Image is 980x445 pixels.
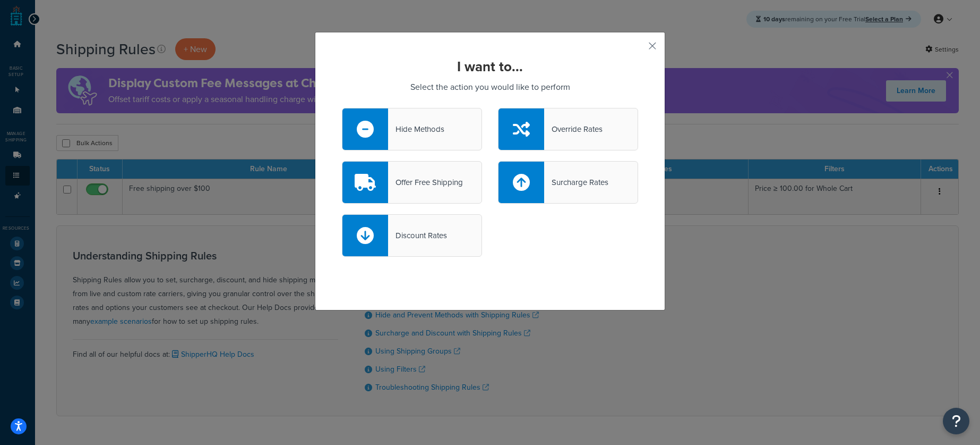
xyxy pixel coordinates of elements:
p: Select the action you would like to perform [342,80,638,95]
strong: I want to... [457,56,523,77]
div: Surcharge Rates [544,175,608,190]
div: Discount Rates [388,228,447,243]
div: Offer Free Shipping [388,175,463,190]
button: Open Resource Center [943,408,969,434]
div: Hide Methods [388,122,444,137]
div: Override Rates [544,122,603,137]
